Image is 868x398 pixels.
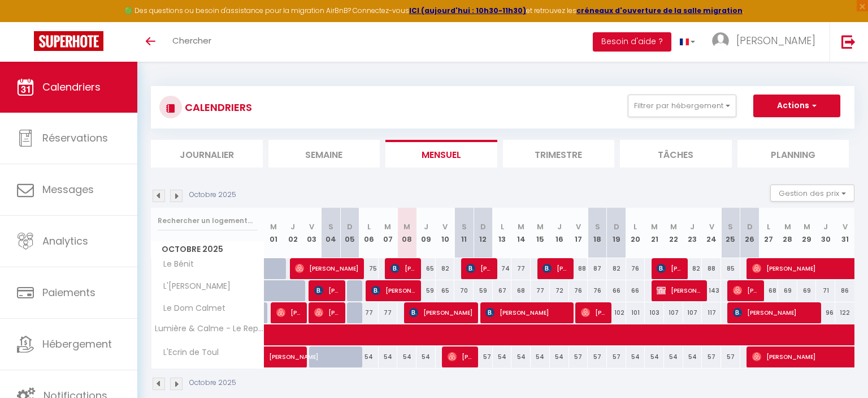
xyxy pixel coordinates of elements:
li: Mensuel [385,140,497,168]
abbr: D [747,221,753,232]
th: 10 [436,208,455,258]
th: 09 [416,208,436,258]
th: 01 [264,208,284,258]
div: 57 [474,346,493,367]
abbr: J [823,221,828,232]
li: Trimestre [503,140,615,168]
th: 14 [511,208,531,258]
a: créneaux d'ouverture de la salle migration [576,6,743,15]
button: Gestion des prix [770,185,854,202]
th: 30 [816,208,835,258]
div: 74 [493,258,512,279]
abbr: L [367,221,371,232]
div: 67 [493,280,512,301]
span: [PERSON_NAME] [448,346,473,367]
abbr: S [728,221,733,232]
th: 19 [607,208,626,258]
div: 86 [835,280,854,301]
abbr: M [384,221,391,232]
abbr: D [480,221,486,232]
abbr: V [309,221,314,232]
div: 85 [721,258,740,279]
div: 69 [797,280,817,301]
a: ... [PERSON_NAME] [704,22,830,62]
span: [PERSON_NAME] [276,302,302,323]
abbr: D [614,221,619,232]
abbr: M [270,221,277,232]
th: 13 [493,208,512,258]
div: 96 [816,302,835,323]
a: ICI (aujourd'hui : 10h30-11h30) [409,6,526,15]
span: L'[PERSON_NAME] [153,280,233,293]
a: Chercher [164,22,220,62]
th: 02 [283,208,302,258]
div: 54 [397,346,416,367]
div: 54 [645,346,664,367]
span: Le Bénit [153,258,197,271]
th: 31 [835,208,854,258]
div: 103 [645,302,664,323]
button: Actions [753,95,840,117]
h3: CALENDRIERS [182,95,252,120]
div: 143 [702,280,721,301]
p: Octobre 2025 [189,190,236,200]
th: 21 [645,208,664,258]
div: 57 [607,346,626,367]
th: 16 [550,208,569,258]
th: 08 [397,208,416,258]
th: 07 [379,208,398,258]
span: [PERSON_NAME] [314,280,340,301]
abbr: L [767,221,770,232]
div: 77 [379,302,398,323]
div: 54 [416,346,436,367]
div: 57 [569,346,588,367]
span: [PERSON_NAME] [657,258,682,279]
th: 18 [588,208,607,258]
span: Paiements [42,285,96,299]
span: Réservations [42,131,108,145]
div: 54 [531,346,550,367]
th: 04 [322,208,341,258]
div: 57 [702,346,721,367]
span: L'Ecrin de Toul [153,346,222,359]
th: 29 [797,208,817,258]
img: Super Booking [34,31,103,51]
div: 54 [359,346,379,367]
div: 54 [493,346,512,367]
abbr: J [424,221,428,232]
span: Chercher [172,35,211,46]
span: [PERSON_NAME] [485,302,568,323]
div: 77 [359,302,379,323]
span: [PERSON_NAME] [390,258,416,279]
span: Hébergement [42,337,112,351]
abbr: S [595,221,600,232]
div: 54 [626,346,645,367]
input: Rechercher un logement... [158,211,258,231]
div: 77 [531,280,550,301]
span: Messages [42,182,94,196]
button: Filtrer par hébergement [628,95,736,117]
li: Journalier [151,140,263,168]
div: 57 [588,346,607,367]
div: 59 [474,280,493,301]
abbr: L [633,221,637,232]
div: 87 [588,258,607,279]
div: 77 [511,258,531,279]
button: Besoin d'aide ? [593,32,671,52]
th: 03 [302,208,322,258]
div: 68 [759,280,778,301]
abbr: M [537,221,544,232]
div: 65 [436,280,455,301]
abbr: D [347,221,353,232]
p: Octobre 2025 [189,378,236,388]
span: Calendriers [42,80,101,94]
div: 107 [683,302,702,323]
div: 101 [626,302,645,323]
abbr: J [690,221,695,232]
div: 68 [511,280,531,301]
th: 23 [683,208,702,258]
div: 82 [436,258,455,279]
abbr: M [518,221,524,232]
div: 54 [550,346,569,367]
